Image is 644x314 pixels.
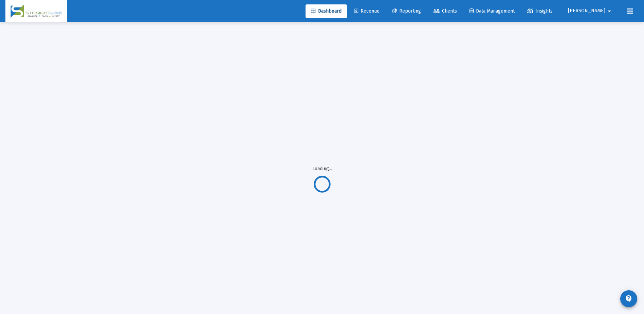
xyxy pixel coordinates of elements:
[568,8,605,14] span: [PERSON_NAME]
[605,4,613,18] mat-icon: arrow_drop_down
[428,4,462,18] a: Clients
[11,4,62,18] img: Dashboard
[625,295,633,303] mat-icon: contact_support
[464,4,520,18] a: Data Management
[434,8,457,14] span: Clients
[311,8,342,14] span: Dashboard
[560,4,622,18] button: [PERSON_NAME]
[470,8,515,14] span: Data Management
[306,4,347,18] a: Dashboard
[522,4,558,18] a: Insights
[349,4,385,18] a: Revenue
[527,8,553,14] span: Insights
[354,8,380,14] span: Revenue
[387,4,426,18] a: Reporting
[392,8,421,14] span: Reporting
